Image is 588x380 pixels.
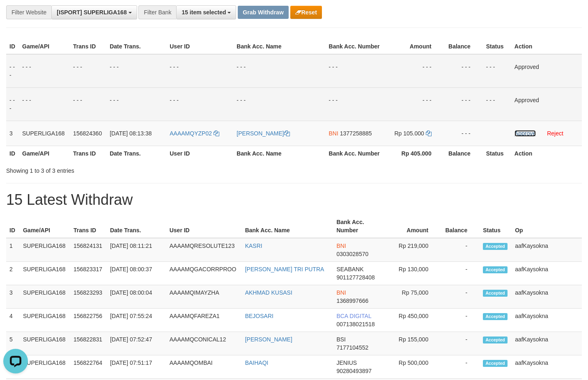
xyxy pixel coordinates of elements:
td: - - - [385,54,444,88]
th: Bank Acc. Name [233,39,325,54]
th: Rp 405.000 [385,146,444,161]
th: Balance [441,215,480,238]
td: - - - [6,87,19,121]
td: 1 [6,238,20,262]
td: - - - [326,54,385,88]
a: [PERSON_NAME] [245,336,292,343]
th: Balance [444,39,483,54]
span: AAAAMQYZP02 [170,130,212,137]
td: Rp 155,000 [382,332,441,355]
td: aafKaysokna [512,309,582,332]
th: Balance [444,146,483,161]
td: - - - [19,54,70,88]
td: - - - [326,87,385,121]
div: Filter Website [6,5,51,19]
div: Filter Bank [138,5,176,19]
td: SUPERLIGA168 [20,285,70,309]
td: AAAAMQIMAYZHA [166,285,242,309]
span: Accepted [483,266,508,273]
button: [ISPORT] SUPERLIGA168 [51,5,137,19]
a: [PERSON_NAME] [237,130,289,137]
th: Game/API [19,146,70,161]
span: Copy 7177104552 to clipboard [336,344,368,351]
th: Trans ID [70,146,106,161]
td: - - - [233,87,325,121]
td: - - - [106,54,166,88]
th: ID [6,215,20,238]
th: Date Trans. [106,146,166,161]
td: - - - [6,54,19,88]
th: Trans ID [70,39,106,54]
td: Rp 450,000 [382,309,441,332]
th: Amount [382,215,441,238]
td: [DATE] 07:55:24 [107,309,166,332]
button: Reset [290,6,322,19]
td: 156822764 [70,355,107,379]
span: [ISPORT] SUPERLIGA168 [57,9,126,16]
td: 156822756 [70,309,107,332]
td: Approved [511,87,582,121]
h1: 15 Latest Withdraw [6,192,582,208]
th: Trans ID [70,215,107,238]
td: Rp 219,000 [382,238,441,262]
a: AAAAMQYZP02 [170,130,219,137]
th: User ID [166,39,233,54]
td: - - - [70,87,106,121]
button: Open LiveChat chat widget [3,3,28,28]
td: 5 [6,332,20,355]
td: aafKaysokna [512,355,582,379]
a: [PERSON_NAME] TRI PUTRA [245,266,324,272]
span: BNI [329,130,338,137]
td: [DATE] 08:00:04 [107,285,166,309]
td: aafKaysokna [512,285,582,309]
span: BCA DIGITAL [336,313,371,319]
td: - - - [385,87,444,121]
button: Grab Withdraw [238,6,288,19]
td: AAAAMQRESOLUTE123 [166,238,242,262]
td: SUPERLIGA168 [20,355,70,379]
span: Rp 105.000 [394,130,424,137]
a: Copy 105000 to clipboard [426,130,432,137]
td: SUPERLIGA168 [20,262,70,285]
a: Reject [547,130,563,137]
span: BNI [336,289,346,296]
span: 15 item selected [181,9,226,16]
td: - [441,285,480,309]
th: Game/API [20,215,70,238]
th: Status [483,39,511,54]
td: - - - [166,54,233,88]
td: - - - [166,87,233,121]
td: Rp 75,000 [382,285,441,309]
th: Status [483,146,511,161]
td: - - - [483,54,511,88]
span: Accepted [483,290,508,297]
td: - [441,262,480,285]
td: 2 [6,262,20,285]
td: - - - [444,121,483,146]
span: SEABANK [336,266,363,272]
td: 3 [6,121,19,146]
td: SUPERLIGA168 [20,309,70,332]
td: Approved [511,54,582,88]
span: Accepted [483,243,508,250]
th: Game/API [19,39,70,54]
td: - [441,355,480,379]
td: aafKaysokna [512,332,582,355]
th: Op [512,215,582,238]
td: Rp 130,000 [382,262,441,285]
td: aafKaysokna [512,238,582,262]
span: Copy 90280493897 to clipboard [336,368,372,374]
a: AKHMAD KUSASI [245,289,292,296]
td: SUPERLIGA168 [20,238,70,262]
a: BAIHAQI [245,359,269,366]
span: Copy 901127728408 to clipboard [336,274,374,281]
td: - - - [70,54,106,88]
span: Accepted [483,360,508,367]
td: 3 [6,285,20,309]
td: - - - [444,87,483,121]
td: - - - [233,54,325,88]
span: Copy 0303028570 to clipboard [336,251,368,257]
th: ID [6,146,19,161]
a: KASRI [245,243,262,249]
td: AAAAMQGACORRPROO [166,262,242,285]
